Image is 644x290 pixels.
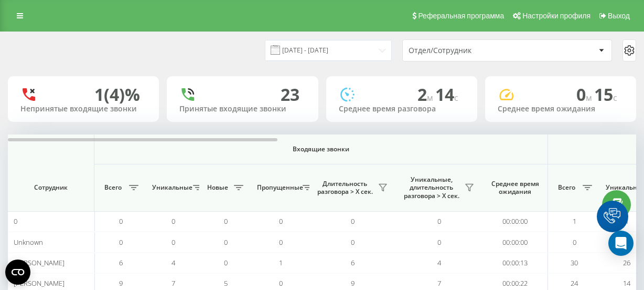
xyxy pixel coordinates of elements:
div: Принятые входящие звонки [179,105,305,113]
span: 0 [351,216,355,226]
span: 2 [417,83,435,106]
span: [PERSON_NAME] [14,278,65,288]
div: Среднее время ожидания [498,105,624,113]
span: Реферальная программа [418,12,504,20]
span: 1 [279,258,283,267]
span: 0 [279,216,283,226]
span: c [613,92,617,103]
span: Уникальные [606,183,643,192]
span: 14 [435,83,458,106]
div: 23 [281,85,299,105]
span: Уникальные [152,183,190,192]
span: Всего [553,183,579,192]
span: 0 [437,237,441,247]
td: 00:00:00 [482,211,548,232]
span: Сотрудник [17,183,85,192]
span: Новые [205,183,231,192]
span: 15 [594,83,617,106]
span: 4 [171,258,175,267]
span: 0 [171,216,175,226]
div: 1 (4)% [94,85,140,105]
span: 0 [171,237,175,247]
span: 0 [224,216,228,226]
span: 0 [224,237,228,247]
span: Настройки профиля [522,12,591,20]
div: Непринятые входящие звонки [20,105,146,113]
span: Уникальные, длительность разговора > Х сек. [401,175,461,200]
span: 0 [119,216,123,226]
span: [PERSON_NAME] [14,258,65,267]
span: 30 [571,258,578,267]
div: Open Intercom Messenger [608,231,634,256]
span: 9 [119,278,123,288]
td: 00:00:00 [482,232,548,252]
span: Входящие звонки [122,145,520,153]
span: 0 [279,278,283,288]
span: 26 [623,258,630,267]
span: 0 [224,258,228,267]
span: 5 [224,278,228,288]
span: 24 [571,278,578,288]
span: 0 [279,237,283,247]
span: Среднее время ожидания [490,180,540,196]
div: Среднее время разговора [339,105,465,113]
span: м [586,92,594,103]
span: Длительность разговора > Х сек. [315,180,375,196]
span: 0 [14,216,17,226]
span: Всего [100,183,126,192]
span: 7 [171,278,175,288]
span: 0 [576,83,594,106]
span: 1 [573,216,576,226]
span: 6 [119,258,123,267]
span: м [427,92,435,103]
span: 0 [119,237,123,247]
span: Выход [608,12,630,20]
span: c [454,92,458,103]
span: Unknown [14,237,43,247]
span: 7 [437,278,441,288]
button: Open CMP widget [5,260,30,285]
span: 14 [623,278,630,288]
span: 6 [351,258,355,267]
div: Отдел/Сотрудник [409,46,534,55]
span: Пропущенные [257,183,299,192]
span: 0 [351,237,355,247]
span: 0 [573,237,576,247]
td: 00:00:13 [482,253,548,273]
span: 9 [351,278,355,288]
span: 0 [437,216,441,226]
span: 4 [437,258,441,267]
